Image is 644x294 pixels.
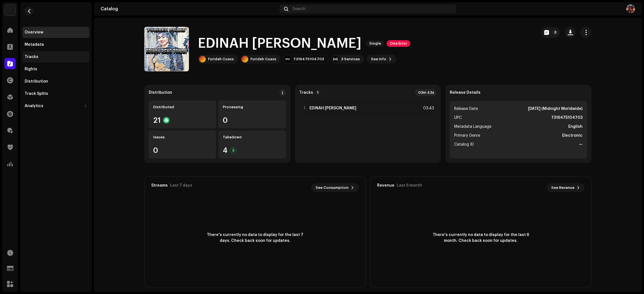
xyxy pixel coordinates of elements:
[397,183,422,188] div: Last 6 month
[293,57,324,61] div: 7316475104703
[366,55,396,64] button: See Info
[309,106,356,110] strong: EDINAH [PERSON_NAME]
[626,4,635,13] img: e0da1e75-51bb-48e8-b89a-af9921f343bd
[371,54,386,65] span: See Info
[153,105,212,109] div: Distributed
[205,232,305,244] span: There's currently no data to display for the last 7 days. Check back soon for updates.
[223,135,281,139] div: Takedown
[25,79,48,84] div: Distribution
[22,27,89,38] re-m-nav-item: Overview
[316,182,349,193] span: See Consumption
[22,64,89,75] re-m-nav-item: Rights
[454,132,480,139] span: Primary Genre
[415,89,436,96] div: 03m 43s
[153,135,212,139] div: Issues
[562,132,583,139] strong: Electronic
[25,30,43,35] div: Overview
[387,40,410,47] span: One Error
[450,90,480,95] strong: Release Details
[208,57,234,61] div: Furideh Cuaxs
[293,7,306,11] span: Search
[250,57,276,61] div: Furideh Cuaxs
[454,141,474,148] span: Catalog ID
[422,105,434,112] div: 03:43
[22,88,89,99] re-m-nav-item: Track Splits
[547,183,584,192] button: See Revenue
[454,114,462,121] span: UPC
[25,91,48,96] div: Track Splits
[151,183,168,188] div: Streams
[149,90,172,95] div: Distribution
[315,90,320,95] p-badge: 1
[25,67,37,71] div: Rights
[366,40,384,47] span: Single
[22,100,89,112] re-m-nav-dropdown: Analytics
[101,7,277,11] div: Catalog
[25,55,38,59] div: Tracks
[551,182,574,193] span: See Revenue
[311,183,359,192] button: See Consumption
[223,105,281,109] div: Processing
[4,4,16,16] img: 64f15ab7-a28a-4bb5-a164-82594ec98160
[198,35,361,52] h1: EDINAH [PERSON_NAME]
[22,39,89,50] re-m-nav-item: Metadata
[22,51,89,62] re-m-nav-item: Tracks
[377,183,394,188] div: Revenue
[568,123,583,130] strong: English
[552,30,558,35] p-badge: 3
[25,42,44,47] div: Metadata
[170,183,192,188] div: Last 7 days
[299,90,313,95] strong: Tracks
[22,76,89,87] re-m-nav-item: Distribution
[430,232,531,244] span: There's currently no data to display for the last 6 month. Check back soon for updates.
[25,104,43,108] div: Analytics
[341,57,360,61] div: 3 Services
[454,105,478,112] span: Release Date
[454,123,491,130] span: Metadata Language
[541,27,560,38] button: 3
[551,114,583,121] strong: 7316475104703
[579,141,583,148] strong: —
[528,105,583,112] strong: [DATE] (Midnight Worldwide)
